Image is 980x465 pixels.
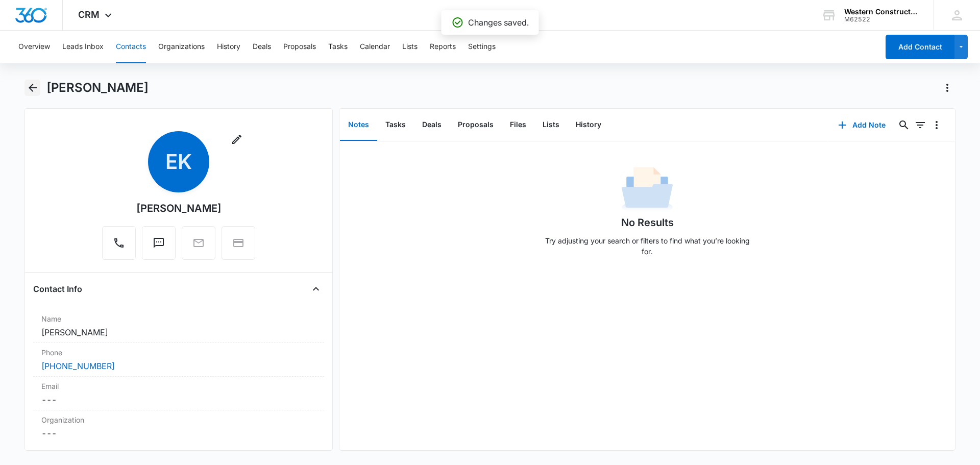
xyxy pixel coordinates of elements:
button: Tasks [377,109,414,141]
dd: --- [41,394,316,406]
a: Text [142,242,176,251]
a: Call [102,242,136,251]
div: [PERSON_NAME] [136,201,222,216]
button: Notes [340,109,377,141]
button: Proposals [283,31,316,63]
button: Calendar [360,31,390,63]
dd: [PERSON_NAME] [41,326,316,338]
button: Deals [414,109,450,141]
button: History [568,109,609,141]
a: [PHONE_NUMBER] [41,360,115,372]
img: No Data [622,164,673,215]
button: Call [102,226,136,260]
div: Phone[PHONE_NUMBER] [33,343,324,377]
span: CRM [78,9,100,20]
button: Deals [253,31,271,63]
button: History [217,31,240,63]
p: Changes saved. [468,16,529,29]
button: Files [502,109,534,141]
button: Overview [18,31,50,63]
button: Organizations [158,31,205,63]
label: Email [41,381,316,391]
h4: Contact Info [33,283,82,295]
div: Email--- [33,377,324,410]
button: Lists [534,109,568,141]
button: Actions [939,80,955,96]
label: Name [41,313,316,324]
div: account id [844,16,919,23]
button: Contacts [116,31,146,63]
button: Settings [468,31,496,63]
button: Leads Inbox [62,31,104,63]
button: Add Note [828,113,896,137]
button: Add Contact [886,35,954,59]
label: Address [41,448,316,458]
p: Try adjusting your search or filters to find what you’re looking for. [540,235,754,257]
button: Overflow Menu [928,117,945,133]
label: Organization [41,414,316,425]
button: Back [24,80,40,96]
button: Close [308,281,324,297]
h1: [PERSON_NAME] [46,80,149,95]
button: Lists [402,31,418,63]
button: Search... [896,117,912,133]
h1: No Results [621,215,674,230]
div: Organization--- [33,410,324,444]
button: Proposals [450,109,502,141]
button: Tasks [328,31,348,63]
span: EK [148,131,209,192]
dd: --- [41,427,316,439]
button: Filters [912,117,928,133]
div: account name [844,8,919,16]
button: Text [142,226,176,260]
label: Phone [41,347,316,358]
div: Name[PERSON_NAME] [33,309,324,343]
button: Reports [430,31,456,63]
